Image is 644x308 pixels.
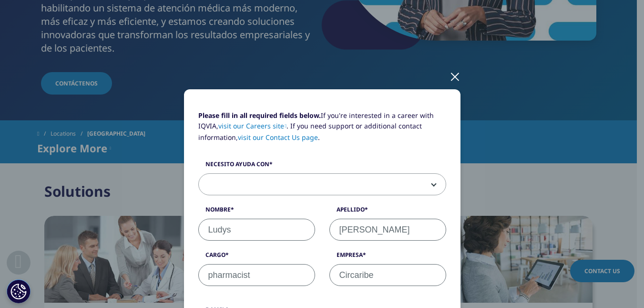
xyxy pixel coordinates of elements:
p: If you're interested in a career with IQVIA, . If you need support or additional contact informat... [198,110,446,150]
a: visit our Contact Us page [238,133,318,142]
button: Configuración de cookies [7,279,31,303]
label: Cargo [198,251,315,264]
strong: Please fill in all required fields below. [198,111,321,120]
label: Necesito ayuda con [198,160,446,173]
a: visit our Careers site [218,121,287,130]
label: Apellido [329,205,446,219]
label: Empresa [329,251,446,264]
label: Nombre [198,205,315,219]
